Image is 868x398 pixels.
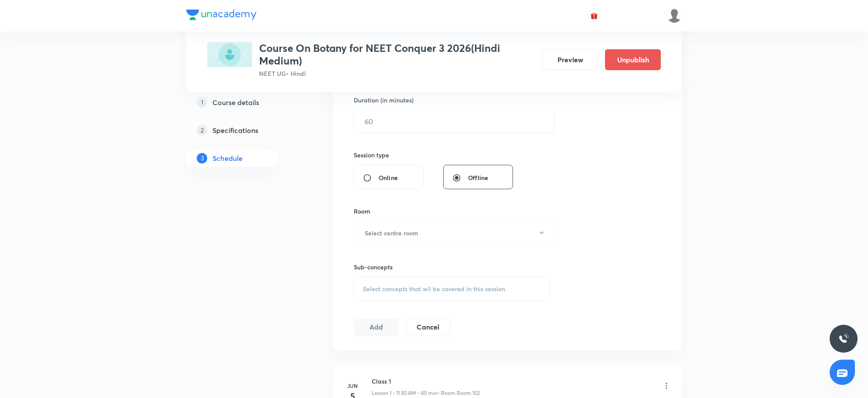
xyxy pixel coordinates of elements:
[605,49,661,70] button: Unpublish
[372,377,480,386] h6: Class 1
[354,221,556,245] button: Select centre room
[186,10,256,22] a: Company Logo
[587,9,601,23] button: avatar
[542,49,598,70] button: Preview
[212,153,243,163] h5: Schedule
[838,333,849,344] img: ttu
[437,389,480,397] p: • Room Room 102
[212,125,258,136] h5: Specifications
[667,8,682,23] img: Devendra Kumar
[259,42,535,67] h3: Course On Botany for NEET Conquer 3 2026(Hindi Medium)
[212,97,259,108] h5: Course details
[197,97,207,108] p: 1
[186,122,305,139] a: 2Specifications
[354,262,550,272] h6: Sub-concepts
[344,382,361,390] h6: Jun
[354,95,413,105] h6: Duration (in minutes)
[354,319,399,336] button: Add
[197,153,207,163] p: 3
[379,173,398,182] span: Online
[365,228,418,238] h6: Select centre room
[207,42,252,67] img: E86B6BD6-3FD3-40E2-86DE-F5611A2E78A5_plus.png
[186,10,256,20] img: Company Logo
[354,110,554,133] input: 60
[186,94,305,111] a: 1Course details
[197,125,207,136] p: 2
[354,207,370,216] h6: Room
[406,319,451,336] button: Cancel
[363,286,505,293] span: Select concepts that wil be covered in this session
[468,173,488,182] span: Offline
[259,69,535,78] p: NEET UG • Hindi
[372,389,437,397] p: Lesson 1 • 11:30 AM • 80 min
[354,150,389,160] h6: Session type
[590,12,598,20] img: avatar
